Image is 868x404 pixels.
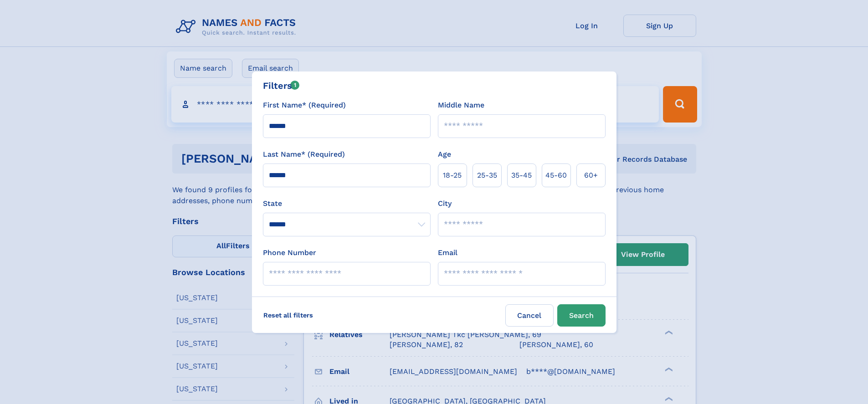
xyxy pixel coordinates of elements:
div: Filters [263,79,300,92]
span: 25‑35 [477,170,497,181]
span: 18‑25 [443,170,462,181]
label: Phone Number [263,247,316,258]
label: Cancel [505,304,554,327]
label: Email [438,247,457,258]
span: 45‑60 [545,170,567,181]
button: Search [557,304,606,327]
label: City [438,198,452,209]
label: First Name* (Required) [263,100,346,111]
span: 60+ [584,170,598,181]
label: Age [438,149,451,160]
label: Middle Name [438,100,484,111]
label: Last Name* (Required) [263,149,345,160]
span: 35‑45 [511,170,532,181]
label: State [263,198,431,209]
label: Reset all filters [257,304,319,326]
